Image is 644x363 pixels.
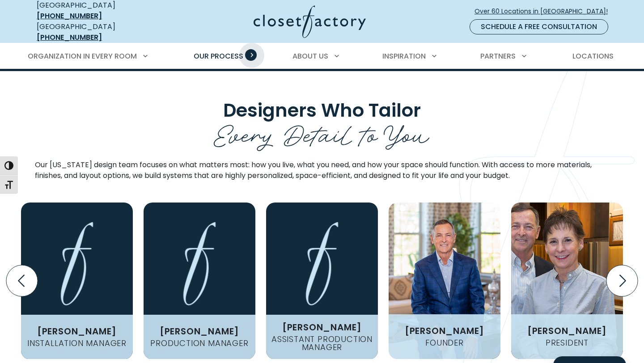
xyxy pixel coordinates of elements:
span: About Us [292,51,328,61]
span: Every Detail to [215,113,379,152]
a: Schedule a Free Consultation [470,19,608,34]
img: Luis Salazar [144,203,255,359]
span: Inspiration [382,51,426,61]
button: Previous slide [3,262,41,300]
h3: [PERSON_NAME] [34,327,120,336]
h3: [PERSON_NAME] [279,323,365,332]
span: Over 60 Locations in [GEOGRAPHIC_DATA]! [475,7,615,16]
span: Organization in Every Room [28,51,137,61]
span: Partners [480,51,516,61]
span: You [384,113,429,152]
h4: Assistant Production Manager [266,335,378,351]
img: closet factory owner [389,203,500,359]
h4: President [542,339,592,347]
span: Our Process [194,51,243,61]
h3: [PERSON_NAME] [401,326,488,335]
h4: Founder [422,339,467,347]
img: closet factory president polly [511,203,623,359]
div: [GEOGRAPHIC_DATA] [37,21,166,43]
h3: [PERSON_NAME] [156,327,243,336]
h3: [PERSON_NAME] [524,326,610,335]
h4: Installation Manager [24,339,130,347]
h4: Production Manager [147,339,252,347]
img: Alberto Suchilt [21,203,133,359]
img: Nacho Salazar [266,203,378,359]
a: Over 60 Locations in [GEOGRAPHIC_DATA]! [474,4,615,19]
nav: Primary Menu [21,44,623,69]
button: Next slide [603,262,641,300]
span: Designers Who Tailor [223,97,421,123]
p: Our [US_STATE] design team focuses on what matters most: how you live, what you need, and how you... [35,160,609,181]
img: Closet Factory Logo [254,5,366,38]
a: [PHONE_NUMBER] [37,32,102,42]
a: [PHONE_NUMBER] [37,11,102,21]
span: Locations [572,51,614,61]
